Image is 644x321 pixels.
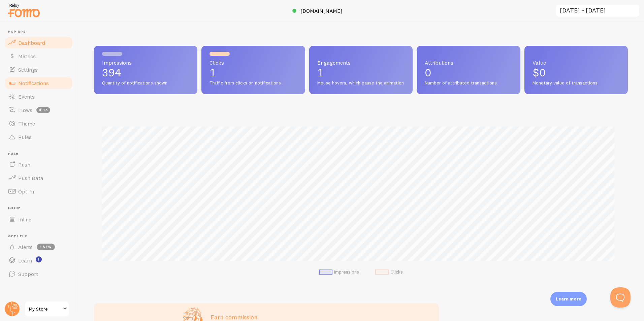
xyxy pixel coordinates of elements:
[4,254,73,267] a: Learn
[8,234,73,239] span: Get Help
[425,80,512,86] span: Number of attributed transactions
[36,256,42,262] svg: <p>Watch New Feature Tutorials!</p>
[319,269,359,275] li: Impressions
[18,244,33,250] span: Alerts
[8,30,73,34] span: Pop-ups
[425,67,512,78] p: 0
[533,80,620,86] span: Monetary value of transactions
[36,107,50,113] span: beta
[18,216,31,223] span: Inline
[29,305,61,313] span: My Store
[37,244,55,250] span: 1 new
[4,240,73,254] a: Alerts 1 new
[533,60,620,65] span: Value
[4,63,73,76] a: Settings
[18,53,36,60] span: Metrics
[18,161,30,168] span: Push
[4,90,73,103] a: Events
[18,107,32,113] span: Flows
[556,296,581,302] p: Learn more
[317,67,405,78] p: 1
[18,188,34,195] span: Opt-In
[4,213,73,226] a: Inline
[4,76,73,90] a: Notifications
[102,60,189,65] span: Impressions
[7,2,41,19] img: fomo-relay-logo-orange.svg
[4,158,73,171] a: Push
[18,175,43,181] span: Push Data
[317,80,405,86] span: Mouse hovers, which pause the animation
[4,103,73,117] a: Flows beta
[18,271,38,277] span: Support
[8,206,73,211] span: Inline
[18,257,32,264] span: Learn
[533,66,546,79] span: $0
[18,134,32,140] span: Rules
[8,152,73,156] span: Push
[210,80,297,86] span: Traffic from clicks on notifications
[4,267,73,281] a: Support
[18,93,35,100] span: Events
[102,67,189,78] p: 394
[4,171,73,185] a: Push Data
[18,80,49,86] span: Notifications
[4,117,73,130] a: Theme
[317,60,405,65] span: Engagements
[18,39,45,46] span: Dashboard
[4,130,73,144] a: Rules
[211,313,353,321] h3: Earn commission
[375,269,403,275] li: Clicks
[425,60,512,65] span: Attributions
[550,292,587,306] div: Learn more
[18,120,35,127] span: Theme
[610,287,631,308] iframe: Help Scout Beacon - Open
[102,80,189,86] span: Quantity of notifications shown
[210,60,297,65] span: Clicks
[24,301,70,317] a: My Store
[4,185,73,198] a: Opt-In
[4,49,73,63] a: Metrics
[18,66,38,73] span: Settings
[4,36,73,49] a: Dashboard
[210,67,297,78] p: 1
